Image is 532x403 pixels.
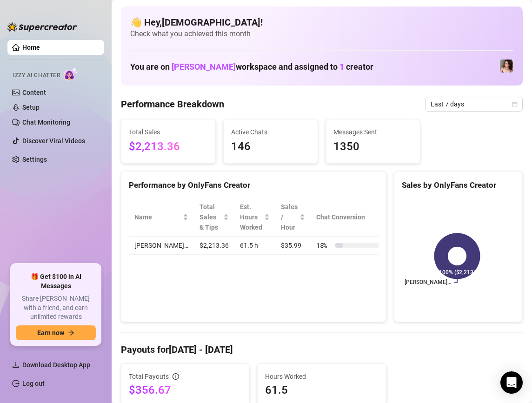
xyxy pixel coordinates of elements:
[339,62,344,72] span: 1
[16,272,96,291] span: 🎁 Get $100 in AI Messages
[311,198,389,237] th: Chat Conversion
[234,237,275,255] td: 61.5 h
[402,179,515,192] div: Sales by OnlyFans Creator
[68,330,74,336] span: arrow-right
[13,71,60,80] span: Izzy AI Chatter
[275,237,311,255] td: $35.99
[16,325,96,340] button: Earn nowarrow-right
[22,380,45,387] a: Log out
[500,59,513,73] img: Lauren
[265,371,378,382] span: Hours Worked
[22,156,47,163] a: Settings
[129,138,208,156] span: $2,213.36
[37,329,64,337] span: Earn now
[22,44,40,51] a: Home
[22,137,85,145] a: Discover Viral Videos
[275,198,311,237] th: Sales / Hour
[134,212,181,222] span: Name
[199,202,221,232] span: Total Sales & Tips
[130,29,513,39] span: Check what you achieved this month
[265,383,378,397] span: 61.5
[333,127,412,137] span: Messages Sent
[22,119,70,126] a: Chat Monitoring
[130,16,513,29] h4: 👋 Hey, [DEMOGRAPHIC_DATA] !
[173,373,179,380] span: info-circle
[316,240,331,251] span: 18 %
[129,383,242,397] span: $356.67
[7,22,77,32] img: logo-BBDzfeDw.svg
[240,202,262,232] div: Est. Hours Worked
[172,62,236,72] span: [PERSON_NAME]
[22,361,90,369] span: Download Desktop App
[121,343,523,356] h4: Payouts for [DATE] - [DATE]
[316,212,376,222] span: Chat Conversion
[64,67,78,81] img: AI Chatter
[22,104,40,111] a: Setup
[405,279,451,285] text: [PERSON_NAME]…
[231,127,310,137] span: Active Chats
[129,179,379,192] div: Performance by OnlyFans Creator
[231,138,310,156] span: 146
[22,89,46,96] a: Content
[512,101,518,107] span: calendar
[130,62,373,72] h1: You are on workspace and assigned to creator
[121,98,224,111] h4: Performance Breakdown
[129,371,169,382] span: Total Payouts
[431,97,517,111] span: Last 7 days
[129,198,194,237] th: Name
[500,371,523,394] div: Open Intercom Messenger
[129,237,194,255] td: [PERSON_NAME]…
[281,202,298,232] span: Sales / Hour
[333,138,412,156] span: 1350
[194,198,234,237] th: Total Sales & Tips
[129,127,208,137] span: Total Sales
[16,294,96,322] span: Share [PERSON_NAME] with a friend, and earn unlimited rewards
[194,237,234,255] td: $2,213.36
[12,361,20,369] span: download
